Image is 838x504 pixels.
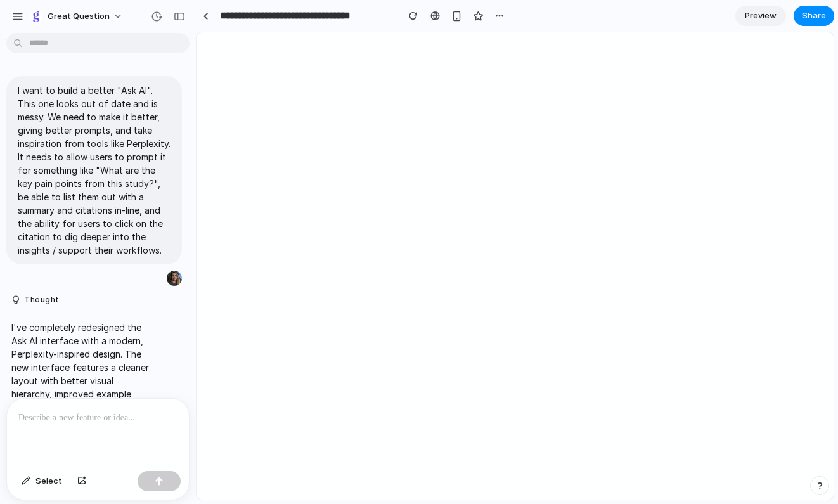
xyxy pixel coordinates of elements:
span: Great Question [48,10,110,23]
span: Select [35,475,62,488]
span: Share [802,10,826,22]
button: Share [794,6,834,26]
span: Preview [745,10,777,22]
button: Select [15,471,68,491]
p: I want to build a better "Ask AI". This one looks out of date and is messy. We need to make it be... [18,84,171,257]
button: Great Question [25,6,129,27]
a: Preview [735,6,786,26]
